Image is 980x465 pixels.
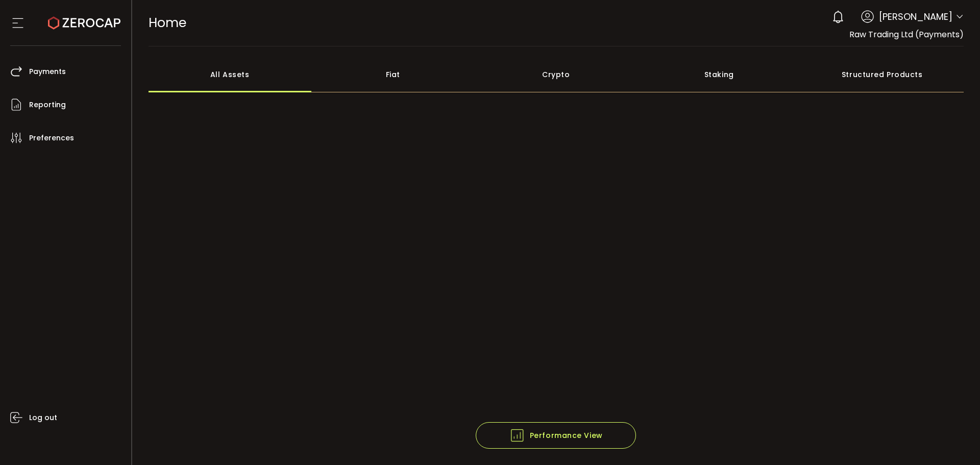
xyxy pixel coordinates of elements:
span: [PERSON_NAME] [879,10,952,23]
span: Raw Trading Ltd (Payments) [849,29,964,40]
div: Staking [638,57,801,92]
button: Performance View [476,422,636,449]
iframe: Chat Widget [929,416,980,465]
div: Crypto [475,57,638,92]
span: Preferences [29,131,74,145]
div: Fiat [311,57,475,92]
span: Log out [29,410,57,425]
span: Reporting [29,97,66,112]
span: Home [149,14,186,32]
div: All Assets [149,57,312,92]
span: Payments [29,64,66,79]
span: Performance View [509,428,603,443]
div: Structured Products [801,57,964,92]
